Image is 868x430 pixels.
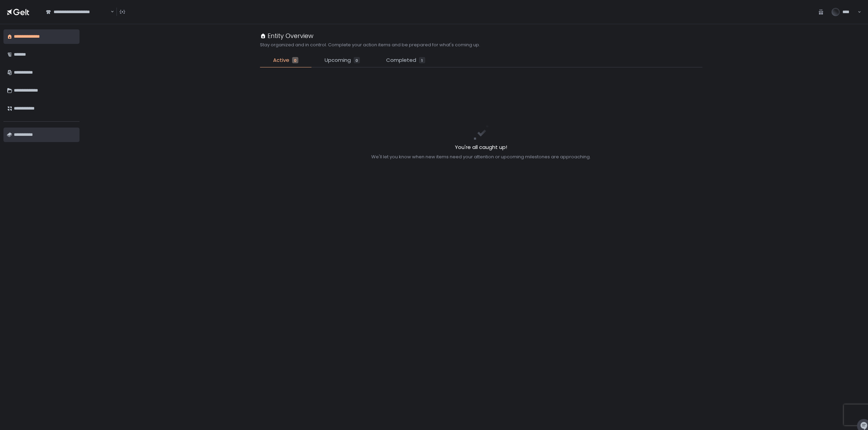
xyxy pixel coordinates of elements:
h2: Stay organized and in control. Complete your action items and be prepared for what's coming up. [260,42,480,48]
div: 0 [292,57,298,63]
div: Search for option [41,5,114,19]
span: Upcoming [325,56,351,64]
div: Entity Overview [260,31,314,40]
div: 1 [419,57,425,63]
h2: You're all caught up! [371,143,591,151]
span: Completed [386,56,416,64]
span: Active [273,56,289,64]
div: 0 [354,57,360,63]
div: We'll let you know when new items need your attention or upcoming milestones are approaching. [371,154,591,160]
